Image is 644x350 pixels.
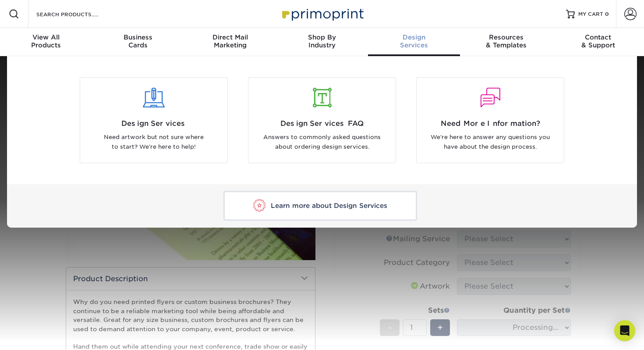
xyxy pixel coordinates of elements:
[460,28,552,56] a: Resources& Templates
[223,191,417,221] a: Learn more about Design Services
[368,33,460,41] span: Design
[276,28,368,56] a: Shop ByIndustry
[552,28,644,56] a: Contact& Support
[87,132,221,152] p: Need artwork but not sure where to start? We're here to help!
[276,33,368,49] div: Industry
[578,11,603,18] span: MY CART
[92,28,184,56] a: BusinessCards
[423,132,557,152] p: We're here to answer any questions you have about the design process.
[184,33,276,41] span: Direct Mail
[255,132,389,152] p: Answers to commonly asked questions about ordering design services.
[184,28,276,56] a: Direct MailMarketing
[423,118,557,129] span: Need More Information?
[552,33,644,41] span: Contact
[552,33,644,49] div: & Support
[92,33,184,49] div: Cards
[278,4,366,23] img: Primoprint
[276,33,368,41] span: Shop By
[35,9,121,19] input: SEARCH PRODUCTS.....
[460,33,552,41] span: Resources
[368,28,460,56] a: DesignServices
[184,33,276,49] div: Marketing
[92,33,184,41] span: Business
[76,77,231,163] a: Design Services Need artwork but not sure where to start? We're here to help!
[413,77,568,163] a: Need More Information? We're here to answer any questions you have about the design process.
[244,77,400,163] a: Design Services FAQ Answers to commonly asked questions about ordering design services.
[255,118,389,129] span: Design Services FAQ
[368,33,460,49] div: Services
[614,320,635,341] div: Open Intercom Messenger
[605,11,609,17] span: 0
[271,202,387,210] span: Learn more about Design Services
[460,33,552,49] div: & Templates
[87,118,221,129] span: Design Services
